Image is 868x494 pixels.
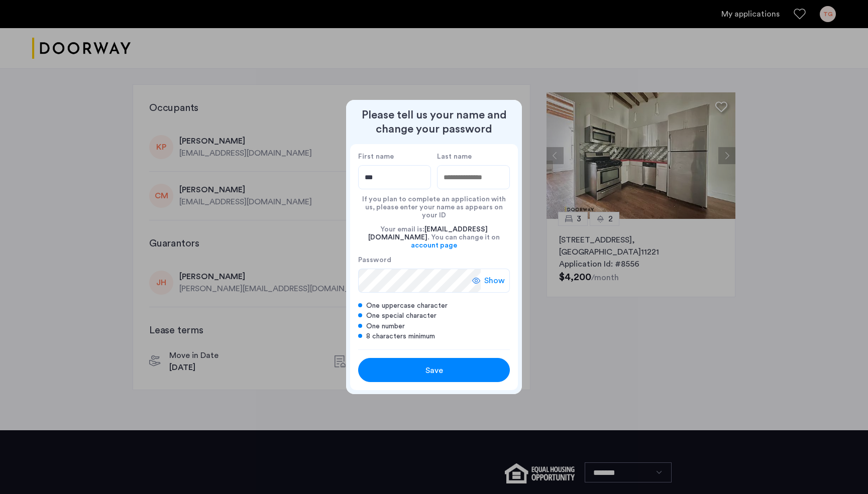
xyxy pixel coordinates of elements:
span: [EMAIL_ADDRESS][DOMAIN_NAME] [368,226,488,241]
div: One number [358,321,510,331]
label: Last name [437,152,510,161]
div: Your email is: . You can change it on [358,219,510,256]
label: First name [358,152,431,161]
span: Save [425,364,443,377]
h2: Please tell us your name and change your password [350,108,518,136]
a: account page [411,241,457,250]
div: 8 characters minimum [358,331,510,341]
span: Show [484,275,505,287]
div: One special character [358,311,510,321]
div: One uppercase character [358,301,510,311]
div: If you plan to complete an application with us, please enter your name as appears on your ID [358,189,510,219]
button: button [358,358,510,382]
label: Password [358,256,481,265]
